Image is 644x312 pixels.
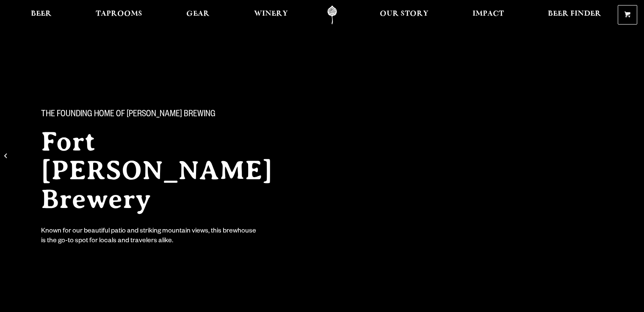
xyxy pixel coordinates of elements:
a: Our Story [374,5,434,25]
a: Odell Home [316,5,348,25]
span: Beer Finder [548,11,601,17]
a: Beer Finder [542,5,607,25]
span: Taprooms [96,11,142,17]
a: Taprooms [90,5,148,25]
h2: Fort [PERSON_NAME] Brewery [41,127,305,213]
span: Beer [31,11,52,17]
div: Known for our beautiful patio and striking mountain views, this brewhouse is the go-to spot for l... [41,227,258,246]
a: Winery [249,5,293,25]
a: Beer [25,5,57,25]
a: Impact [467,5,509,25]
span: Impact [473,11,504,17]
span: Gear [186,11,210,17]
span: Winery [254,11,288,17]
span: The Founding Home of [PERSON_NAME] Brewing [41,109,216,120]
span: Our Story [380,11,428,17]
a: Gear [181,5,215,25]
